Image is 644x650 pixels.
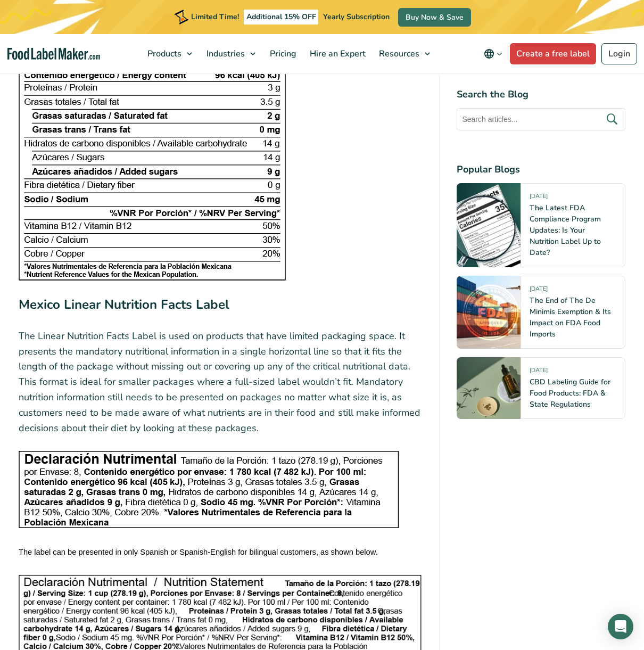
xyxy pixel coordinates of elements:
[476,43,510,64] button: Change language
[323,12,390,22] span: Yearly Subscription
[530,285,548,297] span: [DATE]
[191,12,239,22] span: Limited Time!
[530,366,548,379] span: [DATE]
[263,34,301,73] a: Pricing
[510,43,596,64] a: Create a free label
[19,296,229,314] strong: Mexico Linear Nutrition Facts Label
[144,48,183,60] span: Products
[244,10,319,24] span: Additional 15% OFF
[530,377,610,409] a: CBD Labeling Guide for Food Products: FDA & State Regulations
[457,162,625,177] h4: Popular Blogs
[608,614,633,639] div: Open Intercom Messenger
[141,34,197,73] a: Products
[203,48,246,60] span: Industries
[303,34,370,73] a: Hire an Expert
[457,108,625,130] input: Search articles...
[530,203,601,258] a: The Latest FDA Compliance Program Updates: Is Your Nutrition Label Up to Date?
[200,34,261,73] a: Industries
[19,548,378,556] span: The label can be presented in only Spanish or Spanish-English for bilingual customers, as shown b...
[373,34,435,73] a: Resources
[530,295,611,339] a: The End of The De Minimis Exemption & Its Impact on FDA Food Imports
[307,48,367,60] span: Hire an Expert
[7,48,100,60] a: Food Label Maker homepage
[376,48,420,60] span: Resources
[530,192,548,204] span: [DATE]
[19,328,422,436] p: The Linear Nutrition Facts Label is used on products that have limited packaging space. It presen...
[601,43,637,64] a: Login
[457,87,625,102] h4: Search the Blog
[398,8,471,27] a: Buy Now & Save
[267,48,298,60] span: Pricing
